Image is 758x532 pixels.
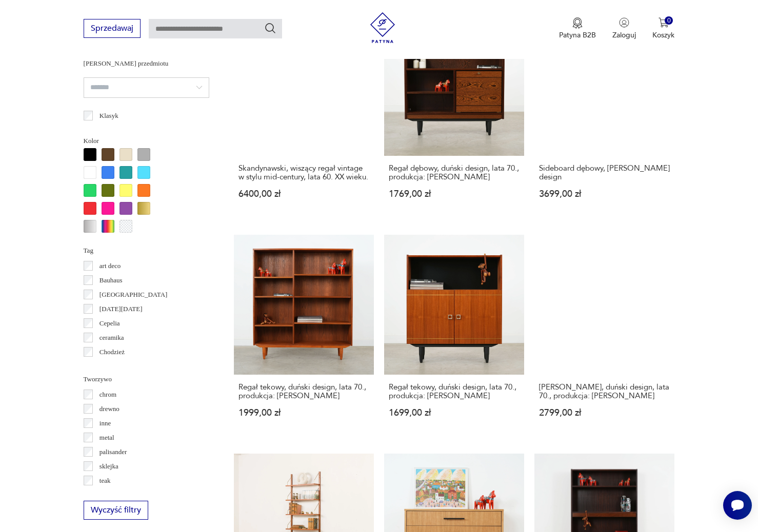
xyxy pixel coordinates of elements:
[389,164,520,181] h3: Regał dębowy, duński design, lata 70., produkcja: [PERSON_NAME]
[559,30,596,40] p: Patyna B2B
[539,164,670,181] h3: Sideboard dębowy, [PERSON_NAME] design
[539,190,670,198] p: 3699,00 zł
[234,235,374,437] a: Regał tekowy, duński design, lata 70., produkcja: DaniaRegał tekowy, duński design, lata 70., pro...
[238,383,369,400] h3: Regał tekowy, duński design, lata 70., produkcja: [PERSON_NAME]
[99,361,124,372] p: Ćmielów
[384,16,524,218] a: Regał dębowy, duński design, lata 70., produkcja: DaniaRegał dębowy, duński design, lata 70., pro...
[534,235,674,437] a: Regał mahoniowy, duński design, lata 70., produkcja: Dania[PERSON_NAME], duński design, lata 70.,...
[238,408,369,417] p: 1999,00 zł
[264,22,276,34] button: Szukaj
[84,374,209,385] p: Tworzywo
[99,403,119,415] p: drewno
[99,289,168,300] p: [GEOGRAPHIC_DATA]
[84,26,141,33] a: Sprzedawaj
[99,260,121,272] p: art deco
[559,17,596,40] a: Ikona medaluPatyna B2B
[238,190,369,198] p: 6400,00 zł
[659,17,669,28] img: Ikona koszyka
[99,389,116,400] p: chrom
[84,245,209,256] p: Tag
[539,383,670,400] h3: [PERSON_NAME], duński design, lata 70., produkcja: [PERSON_NAME]
[389,383,520,400] h3: Regał tekowy, duński design, lata 70., produkcja: [PERSON_NAME]
[99,418,111,429] p: inne
[84,19,141,38] button: Sprzedawaj
[99,275,123,286] p: Bauhaus
[612,17,636,40] button: Zaloguj
[99,303,143,315] p: [DATE][DATE]
[619,17,629,28] img: Ikonka użytkownika
[99,110,118,121] p: Klasyk
[612,30,636,40] p: Zaloguj
[652,17,674,40] button: 0Koszyk
[572,17,583,29] img: Ikona medalu
[652,30,674,40] p: Koszyk
[99,475,111,486] p: teak
[99,461,118,472] p: sklejka
[389,408,520,417] p: 1699,00 zł
[99,332,124,343] p: ceramika
[238,164,369,181] h3: Skandynawski, wiszący regał vintage w stylu mid-century, lata 60. XX wieku.
[539,408,670,417] p: 2799,00 zł
[234,16,374,218] a: Skandynawski, wiszący regał vintage w stylu mid-century, lata 60. XX wieku.Skandynawski, wiszący ...
[84,501,148,520] button: Wyczyść filtry
[99,446,127,458] p: palisander
[99,346,125,358] p: Chodzież
[84,135,209,147] p: Kolor
[534,16,674,218] a: Sideboard dębowy, skandynawski designSideboard dębowy, [PERSON_NAME] design3699,00 zł
[99,432,114,443] p: metal
[367,12,398,43] img: Patyna - sklep z meblami i dekoracjami vintage
[384,235,524,437] a: Regał tekowy, duński design, lata 70., produkcja: DaniaRegał tekowy, duński design, lata 70., pro...
[389,190,520,198] p: 1769,00 zł
[99,318,120,329] p: Cepelia
[559,17,596,40] button: Patyna B2B
[723,491,752,520] iframe: Smartsupp widget button
[84,58,209,69] p: [PERSON_NAME] przedmiotu
[665,16,673,25] div: 0
[99,489,151,501] p: tworzywo sztuczne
